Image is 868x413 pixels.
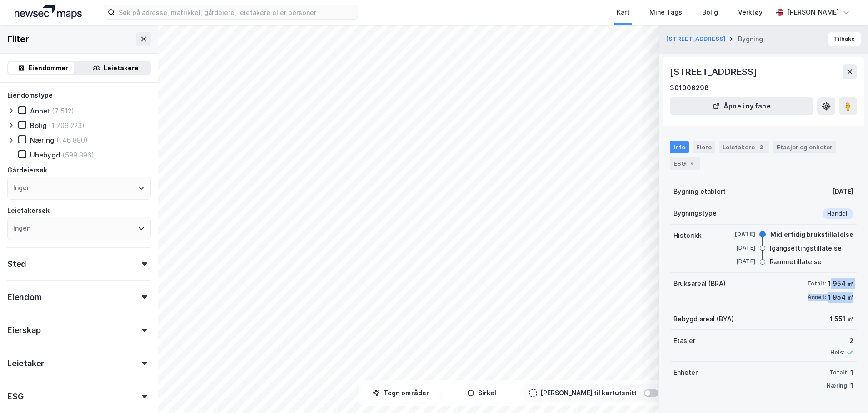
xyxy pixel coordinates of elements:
div: Etasjer og enheter [777,143,833,151]
div: [PERSON_NAME] til kartutsnitt [540,388,637,398]
div: Leietakersøk [7,205,50,216]
div: [DATE] [719,244,755,252]
div: Mine Tags [649,7,682,18]
div: Gårdeiersøk [7,165,47,176]
iframe: Chat Widget [823,369,868,413]
div: Leietakere [104,63,139,74]
div: Bolig [30,121,47,130]
div: (146 880) [56,136,88,144]
div: Annet: [808,294,826,301]
div: Leietakere [719,141,769,153]
div: Bebygd areal (BYA) [673,314,734,324]
div: Sted [7,259,26,270]
div: 2 [830,335,853,346]
div: Bruksareal (BRA) [673,278,726,289]
div: Totalt: [829,369,848,376]
div: ESG [7,391,23,402]
div: Annet [30,107,50,115]
button: [STREET_ADDRESS] [666,34,728,44]
button: Tegn områder [362,384,439,402]
div: (7 512) [52,107,74,115]
div: Eiendomstype [7,90,53,101]
div: Ingen [13,223,30,234]
button: Sirkel [443,384,520,402]
div: Bygningstype [673,208,717,219]
div: Historikk [673,230,702,241]
div: Enheter [673,367,698,378]
div: Kontrollprogram for chat [823,369,868,413]
div: Totalt: [807,280,826,287]
div: Ingen [13,182,30,193]
div: Bolig [702,7,718,18]
div: Leietaker [7,358,44,369]
div: Verktøy [738,7,763,18]
div: Bygning [738,34,763,44]
div: Igangsettingstillatelse [770,243,842,254]
div: 1 954 ㎡ [828,278,853,289]
div: [PERSON_NAME] [787,7,839,18]
div: Filter [7,32,29,46]
div: 4 [688,159,697,168]
div: [DATE] [719,230,755,238]
div: Info [670,141,689,153]
div: 1 954 ㎡ [828,292,853,303]
div: Eiendommer [29,63,68,74]
div: Ubebygd [30,151,60,159]
img: logo.a4113a55bc3d86da70a041830d287a7e.svg [15,5,82,19]
button: Tilbake [828,32,861,46]
button: Åpne i ny fane [670,97,813,115]
div: [DATE] [719,257,755,265]
div: 1 [850,367,853,378]
div: Næring [30,136,55,144]
div: Eierskap [7,325,40,336]
div: 2 [757,143,766,152]
div: Bygning etablert [673,186,726,197]
div: [STREET_ADDRESS] [670,64,759,79]
div: [DATE] [832,186,853,197]
div: ESG [670,157,700,170]
div: Etasjer [673,335,695,346]
div: (599 896) [62,151,94,159]
div: Heis: [830,349,844,356]
div: 301006298 [670,83,709,93]
input: Søk på adresse, matrikkel, gårdeiere, leietakere eller personer [115,5,358,19]
div: (1 706 223) [49,121,85,130]
div: Rammetillatelse [770,256,822,267]
div: Eiere [693,141,715,153]
div: 1 551 ㎡ [830,314,853,324]
div: Kart [617,7,629,18]
div: Midlertidig brukstillatelse [770,229,853,240]
div: Eiendom [7,292,42,303]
